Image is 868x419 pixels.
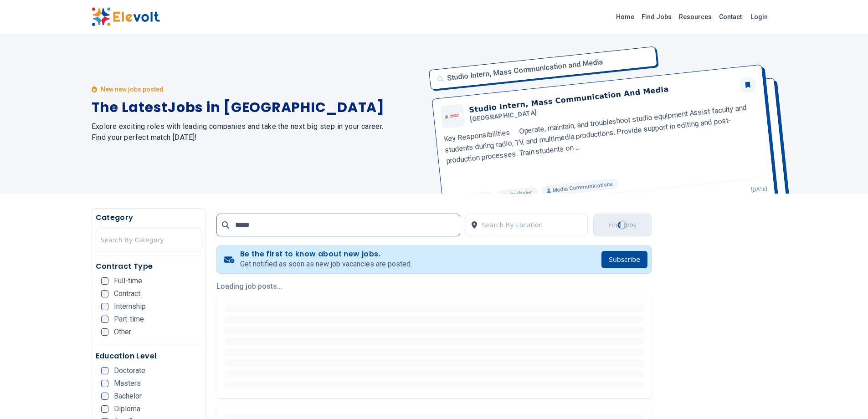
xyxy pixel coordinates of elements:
[616,219,628,231] div: Loading...
[638,10,675,24] a: Find Jobs
[101,367,108,374] input: Doctorate
[114,316,144,323] span: Part-time
[216,281,652,292] p: Loading job posts...
[114,393,142,400] span: Bachelor
[101,328,108,336] input: Other
[101,405,108,413] input: Diploma
[101,290,108,297] input: Contract
[114,303,146,310] span: Internship
[114,328,131,336] span: Other
[114,405,140,413] span: Diploma
[92,7,160,26] img: Elevolt
[601,251,647,268] button: Subscribe
[593,214,652,236] button: Find JobsLoading...
[96,261,202,272] h5: Contract Type
[92,99,423,116] h1: The Latest Jobs in [GEOGRAPHIC_DATA]
[96,212,202,223] h5: Category
[101,393,108,400] input: Bachelor
[240,250,412,259] h4: Be the first to know about new jobs.
[101,85,164,94] p: New new jobs posted
[101,277,108,285] input: Full-time
[101,380,108,387] input: Masters
[240,259,412,270] p: Get notified as soon as new job vacancies are posted.
[92,121,423,143] h2: Explore exciting roles with leading companies and take the next big step in your career. Find you...
[675,10,715,24] a: Resources
[101,303,108,310] input: Internship
[745,8,773,26] a: Login
[114,367,145,374] span: Doctorate
[114,380,141,387] span: Masters
[96,351,202,362] h5: Education Level
[715,10,745,24] a: Contact
[612,10,638,24] a: Home
[114,277,142,285] span: Full-time
[101,316,108,323] input: Part-time
[114,290,140,297] span: Contract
